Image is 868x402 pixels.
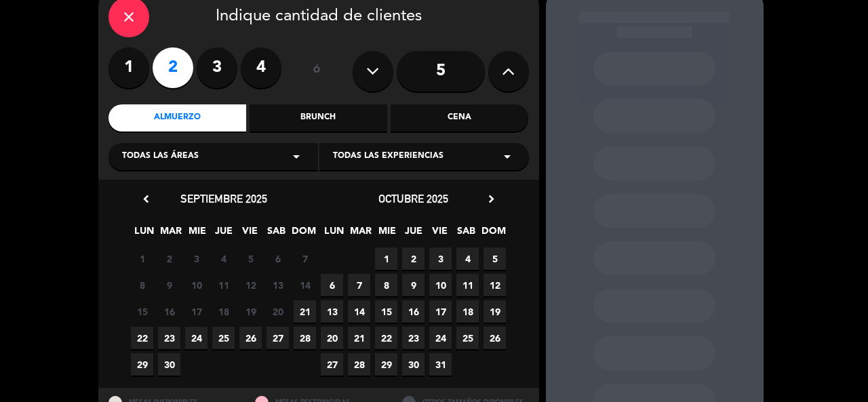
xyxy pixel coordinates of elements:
span: 25 [212,327,235,349]
span: MAR [159,223,182,245]
span: 13 [321,300,343,323]
span: 3 [429,247,452,270]
span: 12 [484,274,506,296]
span: 14 [348,300,370,323]
span: 16 [402,300,425,323]
span: 20 [267,300,289,323]
span: 21 [348,327,370,349]
i: arrow_drop_down [499,148,515,165]
span: SAB [455,223,477,245]
span: 8 [131,274,153,296]
span: 31 [429,353,452,376]
label: 4 [241,47,281,88]
span: 26 [484,327,506,349]
span: SAB [265,223,288,245]
span: 25 [456,327,479,349]
span: 19 [484,300,506,323]
span: 9 [402,274,425,296]
span: 22 [375,327,397,349]
span: VIE [429,223,451,245]
span: JUE [402,223,425,245]
span: 5 [484,247,506,270]
span: 3 [185,247,208,270]
span: 21 [294,300,316,323]
span: 6 [267,247,289,270]
span: 18 [456,300,479,323]
span: MAR [349,223,372,245]
i: chevron_right [484,192,498,206]
span: MIE [376,223,398,245]
span: 23 [402,327,425,349]
span: 27 [321,353,343,376]
span: 30 [158,353,180,376]
i: chevron_left [139,192,153,206]
span: septiembre 2025 [180,192,267,205]
div: Almuerzo [108,104,246,132]
span: 7 [348,274,370,296]
span: 11 [456,274,479,296]
span: 2 [402,247,425,270]
div: Cena [391,104,528,132]
span: MIE [186,223,208,245]
i: close [121,9,137,25]
span: 24 [185,327,208,349]
span: 4 [212,247,235,270]
span: 28 [294,327,316,349]
span: 20 [321,327,343,349]
span: 9 [158,274,180,296]
span: LUN [323,223,345,245]
span: 24 [429,327,452,349]
label: 2 [153,47,193,88]
span: 6 [321,274,343,296]
span: DOM [292,223,314,245]
span: LUN [133,223,155,245]
span: 29 [131,353,153,376]
span: 17 [429,300,452,323]
span: Todas las áreas [122,150,199,163]
span: 23 [158,327,180,349]
span: 5 [239,247,262,270]
span: octubre 2025 [378,192,448,205]
label: 1 [108,47,149,88]
span: VIE [239,223,261,245]
span: 18 [212,300,235,323]
span: 10 [185,274,208,296]
span: 1 [131,247,153,270]
span: 30 [402,353,425,376]
span: 15 [375,300,397,323]
span: 28 [348,353,370,376]
span: 13 [267,274,289,296]
span: 29 [375,353,397,376]
span: 12 [239,274,262,296]
span: Todas las experiencias [333,150,443,163]
span: DOM [481,223,504,245]
span: 14 [294,274,316,296]
div: ó [295,47,339,95]
i: arrow_drop_down [288,148,304,165]
div: Brunch [250,104,387,132]
span: 11 [212,274,235,296]
span: 22 [131,327,153,349]
span: 19 [239,300,262,323]
span: 16 [158,300,180,323]
span: 17 [185,300,208,323]
span: 8 [375,274,397,296]
span: 7 [294,247,316,270]
span: 26 [239,327,262,349]
span: 2 [158,247,180,270]
span: JUE [212,223,235,245]
span: 10 [429,274,452,296]
span: 4 [456,247,479,270]
label: 3 [197,47,237,88]
span: 27 [267,327,289,349]
span: 1 [375,247,397,270]
span: 15 [131,300,153,323]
